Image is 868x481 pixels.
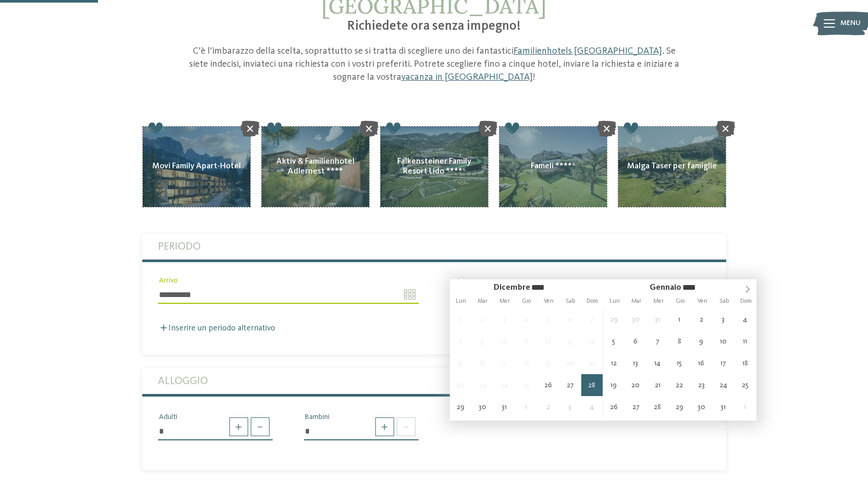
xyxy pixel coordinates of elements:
span: Gennaio 1, 2026 [669,309,691,330]
span: Gennaio 17, 2026 [713,352,735,374]
span: Gennaio 26, 2026 [603,396,625,418]
span: Dicembre 27, 2025 [559,374,581,396]
span: Dicembre 9, 2025 [472,330,494,352]
span: Gennaio 14, 2026 [647,352,669,374]
span: Gennaio 13, 2026 [625,352,647,374]
span: Dicembre 10, 2025 [494,330,516,352]
span: Dicembre 11, 2025 [516,330,537,352]
span: Gennaio 1, 2026 [516,396,537,418]
span: Gennaio 27, 2026 [625,396,647,418]
span: Gennaio 31, 2026 [713,396,735,418]
a: vacanza in [GEOGRAPHIC_DATA] [401,72,533,82]
span: Gennaio 9, 2026 [691,330,713,352]
span: Gennaio 30, 2026 [691,396,713,418]
span: Dicembre 4, 2025 [516,309,537,330]
span: Dicembre 7, 2025 [581,309,603,330]
span: Ven [537,298,559,304]
span: Mar [472,298,494,304]
span: Dicembre 21, 2025 [581,352,603,374]
span: Gio [669,298,691,304]
span: Gennaio 23, 2026 [691,374,713,396]
span: Dicembre 29, 2025 [603,309,625,330]
span: Gennaio 25, 2026 [735,374,756,396]
p: C’è l’imbarazzo della scelta, soprattutto se si tratta di scegliere uno dei fantastici . Se siete... [187,45,682,84]
span: Gennaio 11, 2026 [735,330,756,352]
span: Gennaio 28, 2026 [647,396,669,418]
span: Dicembre 23, 2025 [472,374,494,396]
span: Gennaio 2, 2026 [691,309,713,330]
span: Lun [604,298,626,304]
span: Dicembre 12, 2025 [537,330,559,352]
span: Dicembre 14, 2025 [581,330,603,352]
span: Gennaio 12, 2026 [603,352,625,374]
span: Richiedete ora senza impegno! [347,20,521,33]
span: Dicembre 24, 2025 [494,374,516,396]
span: Dicembre 19, 2025 [537,352,559,374]
span: Dicembre 2, 2025 [472,309,494,330]
span: Dicembre 26, 2025 [537,374,559,396]
span: Dicembre 13, 2025 [559,330,581,352]
span: Gennaio 4, 2026 [581,396,603,418]
span: Dom [735,298,757,304]
span: Gennaio 4, 2026 [735,309,756,330]
span: Dicembre 29, 2025 [450,396,472,418]
span: Dicembre 17, 2025 [494,352,516,374]
span: Dicembre 18, 2025 [516,352,537,374]
span: Gennaio 24, 2026 [713,374,735,396]
span: Sab [713,298,735,304]
span: Gennaio 5, 2026 [603,330,625,352]
span: Gennaio 8, 2026 [669,330,691,352]
span: Gennaio 2, 2026 [537,396,559,418]
span: Dicembre 5, 2025 [537,309,559,330]
span: Dicembre 3, 2025 [494,309,516,330]
span: Dicembre 31, 2025 [647,309,669,330]
span: Mer [647,298,669,304]
span: Dom [581,298,603,304]
span: Dicembre 15, 2025 [450,352,472,374]
span: Gennaio 10, 2026 [713,330,735,352]
span: Dicembre 8, 2025 [450,330,472,352]
span: Dicembre 20, 2025 [559,352,581,374]
span: Gennaio 16, 2026 [691,352,713,374]
span: Gennaio 29, 2026 [669,396,691,418]
span: Gio [516,298,537,304]
span: Lun [450,298,472,304]
span: Dicembre 31, 2025 [494,396,516,418]
span: Dicembre 30, 2025 [472,396,494,418]
span: Dicembre 28, 2025 [581,374,603,396]
span: Dicembre 16, 2025 [472,352,494,374]
span: Dicembre 25, 2025 [516,374,537,396]
span: Gennaio 3, 2026 [713,309,735,330]
span: Dicembre [494,283,530,292]
span: Mar [626,298,647,304]
span: Gennaio [650,283,681,292]
span: Gennaio 3, 2026 [559,396,581,418]
label: Inserire un periodo alternativo [158,324,275,332]
span: Febbraio 1, 2026 [735,396,756,418]
a: Familienhotels [GEOGRAPHIC_DATA] [514,46,662,56]
span: Gennaio 19, 2026 [603,374,625,396]
span: Gennaio 6, 2026 [625,330,647,352]
span: Ven [691,298,713,304]
input: Year [530,283,561,292]
span: Sab [559,298,581,304]
span: Gennaio 21, 2026 [647,374,669,396]
input: Year [681,283,713,292]
span: Dicembre 30, 2025 [625,309,647,330]
span: Gennaio 22, 2026 [669,374,691,396]
span: Dicembre 1, 2025 [450,309,472,330]
span: Dicembre 22, 2025 [450,374,472,396]
label: Periodo [158,233,711,260]
span: Dicembre 6, 2025 [559,309,581,330]
span: Gennaio 20, 2026 [625,374,647,396]
span: Mer [494,298,516,304]
label: Alloggio [158,368,711,394]
span: Gennaio 18, 2026 [735,352,756,374]
span: Gennaio 15, 2026 [669,352,691,374]
span: Gennaio 7, 2026 [647,330,669,352]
